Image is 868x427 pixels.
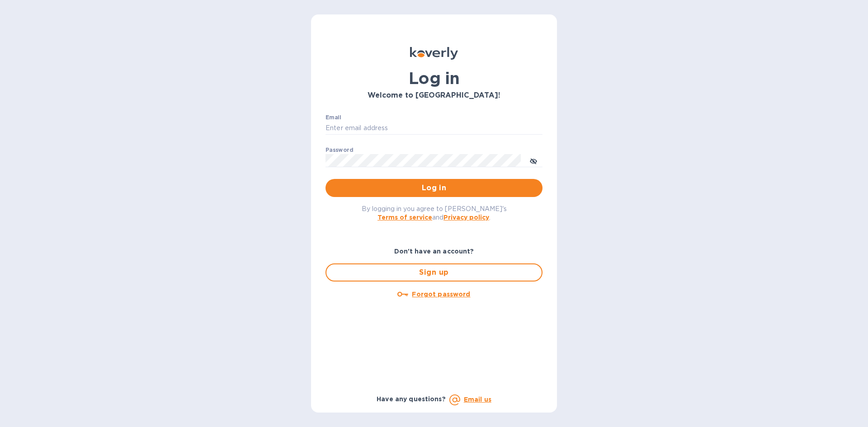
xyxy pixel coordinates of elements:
[325,91,542,100] h3: Welcome to [GEOGRAPHIC_DATA]!
[464,396,491,403] a: Email us
[362,205,507,221] span: By logging in you agree to [PERSON_NAME]'s and .
[524,151,542,169] button: toggle password visibility
[325,122,542,135] input: Enter email address
[325,179,542,197] button: Log in
[443,214,489,221] a: Privacy policy
[325,263,542,282] button: Sign up
[325,115,341,120] label: Email
[334,267,534,278] span: Sign up
[377,395,446,403] b: Have any questions?
[377,214,432,221] a: Terms of service
[410,47,458,60] img: Koverly
[325,147,353,153] label: Password
[412,291,470,298] u: Forgot password
[333,183,535,193] span: Log in
[325,69,542,88] h1: Log in
[394,248,474,255] b: Don't have an account?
